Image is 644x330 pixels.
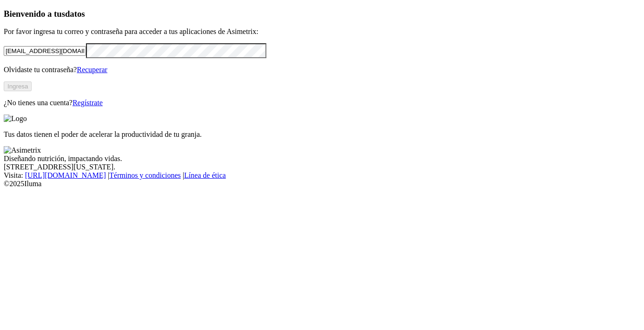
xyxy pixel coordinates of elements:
[4,155,640,163] div: Diseñando nutrición, impactando vidas.
[4,130,640,139] p: Tus datos tienen el poder de acelerar la productividad de tu granja.
[4,114,27,123] img: Logo
[4,180,640,188] div: © 2025 Iluma
[184,171,226,179] a: Línea de ética
[4,27,640,36] p: Por favor ingresa tu correo y contraseña para acceder a tus aplicaciones de Asimetrix:
[4,66,640,74] p: Olvidaste tu contraseña?
[65,9,85,19] span: datos
[77,66,107,74] a: Recuperar
[73,99,103,107] a: Regístrate
[4,171,640,180] div: Visita : | |
[4,99,640,107] p: ¿No tienes una cuenta?
[4,146,41,155] img: Asimetrix
[4,46,86,56] input: Tu correo
[4,81,32,91] button: Ingresa
[109,171,181,179] a: Términos y condiciones
[25,171,106,179] a: [URL][DOMAIN_NAME]
[4,9,640,19] h3: Bienvenido a tus
[4,163,640,171] div: [STREET_ADDRESS][US_STATE].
